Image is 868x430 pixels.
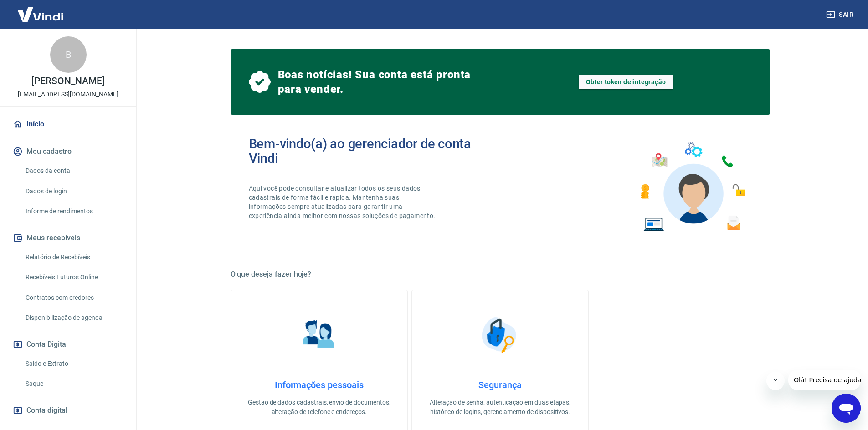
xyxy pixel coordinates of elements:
[11,0,70,28] img: Vindi
[824,6,857,23] button: Sair
[31,76,104,86] p: [PERSON_NAME]
[246,398,393,417] p: Gestão de dados cadastrais, envio de documentos, alteração de telefone e endereços.
[788,370,861,390] iframe: Mensagem da empresa
[22,374,125,393] a: Saque
[22,354,125,373] a: Saldo e Extrato
[5,6,77,14] span: Olá! Precisa de ajuda?
[22,309,125,327] a: Disponibilização de agenda
[477,312,523,358] img: Segurança
[278,67,475,96] span: Boas notícias! Sua conta está pronta para vender.
[50,36,87,73] div: B
[22,182,125,201] a: Dados de login
[579,75,673,89] a: Obter token de integração
[296,312,342,358] img: Informações pessoais
[246,379,393,390] h4: Informações pessoais
[11,114,125,134] a: Início
[11,228,125,248] button: Meus recebíveis
[18,90,118,99] p: [EMAIL_ADDRESS][DOMAIN_NAME]
[766,372,785,390] iframe: Fechar mensagem
[22,288,125,307] a: Contratos com credores
[249,184,437,220] p: Aqui você pode consultar e atualizar todos os seus dados cadastrais de forma fácil e rápida. Mant...
[22,202,125,221] a: Informe de rendimentos
[426,398,574,417] p: Alteração de senha, autenticação em duas etapas, histórico de logins, gerenciamento de dispositivos.
[26,404,67,417] span: Conta digital
[632,137,752,237] img: Imagem de um avatar masculino com diversos icones exemplificando as funcionalidades do gerenciado...
[249,137,500,166] h2: Bem-vindo(a) ao gerenciador de conta Vindi
[231,270,770,279] h5: O que deseja fazer hoje?
[426,379,574,390] h4: Segurança
[11,334,125,354] button: Conta Digital
[22,268,125,287] a: Recebíveis Futuros Online
[22,248,125,267] a: Relatório de Recebíveis
[11,400,125,420] a: Conta digital
[11,142,125,162] button: Meu cadastro
[832,394,861,423] iframe: Botão para abrir a janela de mensagens
[22,162,125,180] a: Dados da conta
